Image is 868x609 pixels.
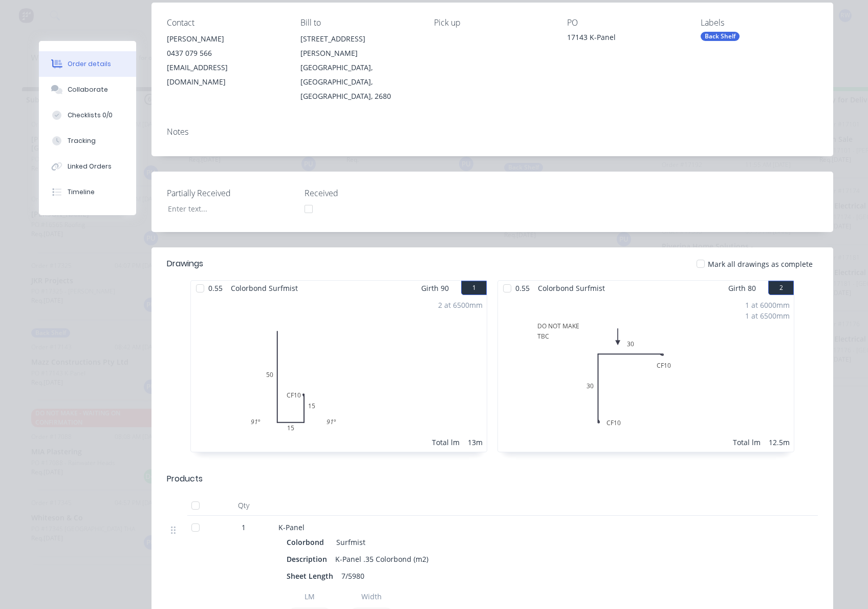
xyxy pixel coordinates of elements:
div: Surfmist [332,535,365,550]
div: 17143 K-Panel [567,32,684,46]
div: 12.5m [769,437,790,448]
button: Tracking [39,128,136,154]
div: K-Panel .35 Colorbond (m2) [331,552,432,566]
div: Pick up [434,18,551,28]
button: 1 [461,281,487,295]
div: Drawings [167,258,203,270]
span: 0.55 [204,281,227,296]
div: Checklists 0/0 [68,111,113,120]
div: DO NOT MAKETBCCF1030CF10301 at 6000mm1 at 6500mmTotal lm12.5m [498,296,794,452]
div: 1 at 6000mm [745,300,790,310]
div: Total lm [432,437,460,448]
div: [PERSON_NAME]0437 079 566[EMAIL_ADDRESS][DOMAIN_NAME] [167,32,284,89]
input: Label [349,587,395,605]
div: PO [567,18,684,28]
label: Partially Received [167,187,295,199]
span: Girth 90 [421,281,449,296]
div: Qty [213,495,274,516]
div: 1 at 6500mm [745,310,790,321]
input: Label [287,587,333,605]
div: Total lm [733,437,761,448]
span: 1 [242,522,246,533]
div: [STREET_ADDRESS][PERSON_NAME][GEOGRAPHIC_DATA], [GEOGRAPHIC_DATA], [GEOGRAPHIC_DATA], 2680 [300,32,418,103]
div: Collaborate [68,85,108,94]
div: Tracking [68,136,96,145]
div: Contact [167,18,284,28]
div: Colorbond [287,535,328,550]
button: Checklists 0/0 [39,102,136,128]
button: 2 [768,281,794,295]
button: Linked Orders [39,154,136,179]
div: Back Shelf [701,32,740,41]
div: Sheet Length [287,569,337,583]
label: Received [305,187,432,199]
div: 13m [468,437,483,448]
div: 2 at 6500mm [438,300,483,310]
span: K-Panel [278,522,305,532]
span: 0.55 [511,281,534,296]
div: [GEOGRAPHIC_DATA], [GEOGRAPHIC_DATA], [GEOGRAPHIC_DATA], 2680 [300,60,418,103]
span: Colorbond Surfmist [227,281,302,296]
div: Bill to [300,18,418,28]
div: Description [287,552,331,566]
span: Colorbond Surfmist [534,281,609,296]
button: Timeline [39,179,136,205]
div: 7/5980 [337,569,368,583]
div: Timeline [68,187,95,197]
span: Girth 80 [728,281,756,296]
button: Order details [39,51,136,77]
span: Mark all drawings as complete [708,259,813,269]
div: Linked Orders [68,162,112,171]
button: Collaborate [39,77,136,102]
div: [STREET_ADDRESS][PERSON_NAME] [300,32,418,60]
div: Notes [167,127,818,137]
div: Products [167,473,203,485]
div: Order details [68,59,111,69]
div: Labels [701,18,818,28]
div: 0437 079 566 [167,46,284,60]
div: 05015CF101591º91º2 at 6500mmTotal lm13m [191,296,487,452]
div: [EMAIL_ADDRESS][DOMAIN_NAME] [167,60,284,89]
div: [PERSON_NAME] [167,32,284,46]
